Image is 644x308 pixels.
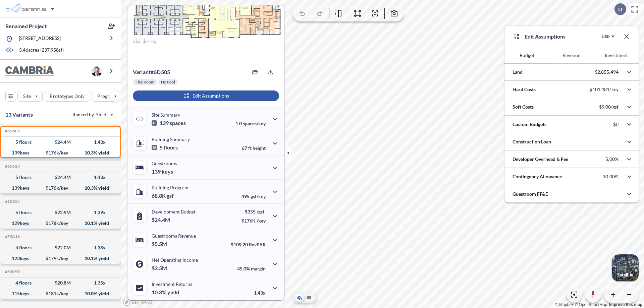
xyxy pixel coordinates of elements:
[44,91,90,102] button: Prototypes Only
[152,289,179,296] p: 10.3%
[152,112,180,118] p: Site Summary
[594,47,639,63] button: Investment
[4,129,20,133] h5: Click to copy the code
[152,168,173,175] p: 139
[152,209,196,214] p: Development Budget
[152,144,178,151] p: 5
[612,254,639,281] button: Switcher ImageSatellite
[257,218,266,224] span: /key
[67,109,117,120] button: Ranked by Yield
[152,120,186,126] p: 139
[152,192,174,199] p: 68.8K
[17,91,43,102] button: Site
[249,242,266,247] span: RevPAR
[152,217,171,223] p: $24.4M
[599,104,619,110] p: $9.00/gsf
[241,209,266,214] p: $355
[4,164,20,169] h5: Click to copy the code
[152,233,196,239] p: Guestrooms Revenue
[248,145,252,151] span: ft
[254,290,266,296] p: 1.43x
[549,47,594,63] button: Revenue
[96,111,107,118] span: Yield
[152,136,190,142] p: Building Summary
[242,145,266,151] p: 67
[257,209,264,214] span: /gsf
[167,289,179,296] span: yield
[123,298,152,306] a: Mapbox homepage
[609,302,642,307] a: Improve this map
[251,193,266,199] span: gsf/key
[603,174,619,180] p: 10.00%
[19,35,61,43] p: [STREET_ADDRESS]
[513,138,551,145] p: Construction Loan
[133,69,151,75] span: Variant
[4,234,20,239] h5: Click to copy the code
[5,66,54,76] img: BrandImage
[589,86,619,93] p: $101,481/key
[513,104,534,110] p: Soft Costs
[4,269,20,274] h5: Click to copy the code
[152,257,198,263] p: Net Operating Income
[513,156,568,163] p: Developer Overhead & Fee
[305,294,313,302] button: Site Plan
[50,93,85,100] p: Prototypes Only
[19,47,64,54] p: 5.46 acres ( 237,958 sf)
[136,79,154,85] p: Flex Room
[162,168,173,175] span: keys
[152,281,192,287] p: Investment Returns
[618,6,622,12] p: D
[91,66,102,76] img: user logo
[241,218,266,224] p: $176K
[253,145,266,151] span: height
[241,193,266,199] p: 495
[4,199,20,204] h5: Click to copy the code
[617,272,633,278] p: Satellite
[513,121,546,128] p: Custom Budgets
[231,242,266,247] p: $109.20
[161,79,175,85] p: No Pool
[513,86,536,93] p: Hard Costs
[575,302,607,307] a: OpenStreetMap
[555,302,574,307] a: Mapbox
[602,34,610,39] div: USD
[235,121,266,126] p: 1.0
[513,69,523,75] p: Land
[92,91,128,102] button: Program
[133,90,279,101] button: Edit Assumptions
[296,294,304,302] button: Aerial View
[152,161,177,166] p: Guestrooms
[237,266,266,271] p: 45.0%
[23,93,31,100] p: Site
[504,47,549,63] button: Budget
[133,69,170,75] p: # 6d505
[152,265,168,271] p: $2.5M
[5,111,33,119] p: 13 Variants
[243,121,266,126] span: spaces/key
[525,33,566,41] p: Edit Assumptions
[152,185,189,190] p: Building Program
[164,144,178,151] span: floors
[170,120,186,126] span: spaces
[613,121,619,127] p: $0
[97,93,116,100] p: Program
[167,192,174,199] span: gsf
[152,241,168,247] p: $5.5M
[513,173,562,180] p: Contingency Allowance
[251,266,266,271] span: margin
[605,156,619,162] p: 5.00%
[5,22,47,30] p: Renamed Project
[595,69,619,75] p: $2,855,494
[612,254,639,281] img: Switcher Image
[513,191,548,197] p: Guestroom FF&E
